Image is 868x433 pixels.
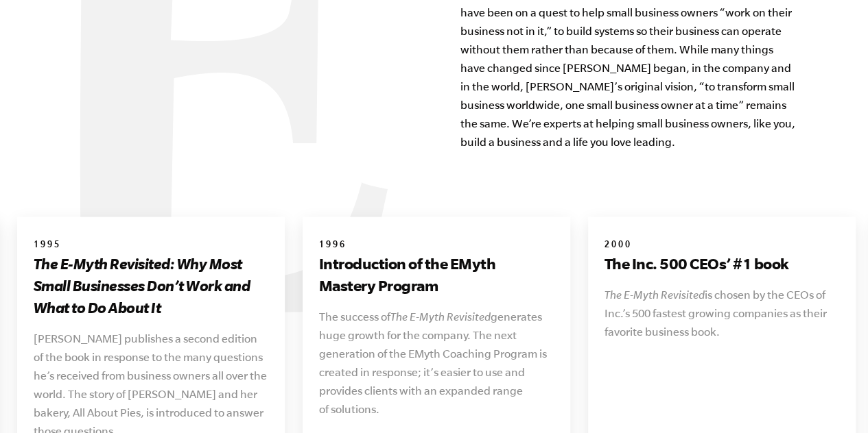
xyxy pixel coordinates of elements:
h3: The Inc. 500 CEOs’ #1 book [605,253,839,275]
i: The E-Myth Revisited [390,310,491,323]
iframe: Chat Widget [562,335,868,433]
h6: 2000 [605,239,839,253]
i: The E-Myth Revisited: Why Most Small Businesses Don’t Work and What to Do About It [34,255,250,316]
h6: 1996 [319,239,554,253]
p: The success of generates huge growth for the company. The next generation of the EMyth Coaching P... [319,308,554,419]
h3: Introduction of the EMyth Mastery Program [319,253,554,297]
i: The E-Myth Revisited [605,288,705,301]
p: is chosen by the CEOs of Inc.’s 500 fastest growing companies as their favorite business book. [605,286,839,341]
h6: 1995 [34,239,268,253]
